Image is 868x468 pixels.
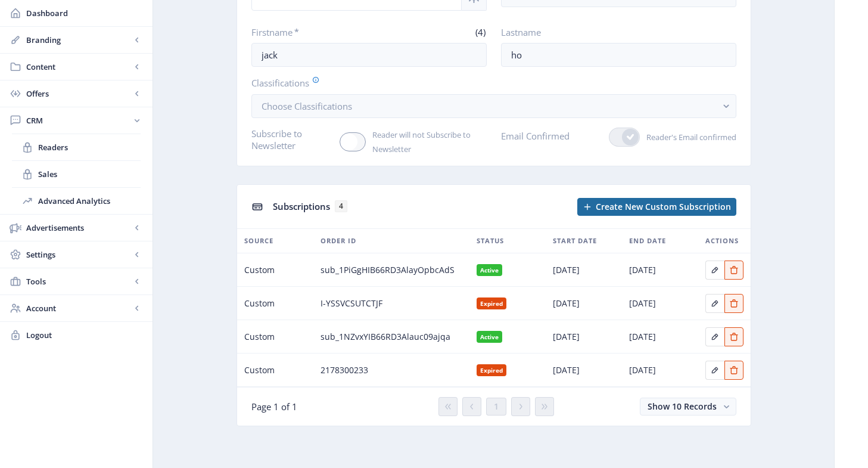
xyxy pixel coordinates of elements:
[251,43,487,67] input: Enter reader’s firstname
[38,195,141,207] span: Advanced Analytics
[648,401,717,412] span: Show 10 Records
[26,302,131,314] span: Account
[477,234,504,248] span: Status
[26,88,131,100] span: Offers
[553,363,580,377] span: [DATE]
[705,330,724,341] a: Edit page
[553,296,580,311] span: [DATE]
[629,234,666,248] span: End Date
[640,130,736,144] span: Reader's Email confirmed
[477,297,507,309] nb-badge: Expired
[501,128,570,144] label: Email Confirmed
[629,363,656,377] span: [DATE]
[244,234,273,248] span: Source
[321,296,382,311] span: I-YSSVCSUTCTJF
[553,330,580,344] span: [DATE]
[26,61,131,73] span: Content
[705,234,739,248] span: Actions
[629,296,656,311] span: [DATE]
[705,263,724,274] a: Edit page
[26,249,131,261] span: Settings
[366,128,487,156] span: Reader will not Subscribe to Newsletter
[477,331,503,343] nb-badge: Active
[244,363,275,377] span: Custom
[705,296,724,308] a: Edit page
[474,26,487,38] span: (4)
[477,364,507,376] nb-badge: Expired
[724,296,743,308] a: Edit page
[26,34,131,46] span: Branding
[244,296,275,311] span: Custom
[12,134,141,160] a: Readers
[501,43,736,67] input: Enter reader’s lastname
[640,398,736,416] button: Show 10 Records
[26,275,131,287] span: Tools
[273,200,330,212] span: Subscriptions
[26,329,143,341] span: Logout
[251,26,365,38] label: Firstname
[724,363,743,374] a: Edit page
[321,234,356,248] span: Order ID
[570,198,736,216] a: New page
[596,202,731,212] span: Create New Custom Subscription
[237,184,751,426] app-collection-view: Subscriptions
[335,200,347,212] span: 4
[251,94,736,118] button: Choose Classifications
[705,363,724,374] a: Edit page
[26,114,131,126] span: CRM
[262,100,352,112] span: Choose Classifications
[724,330,743,341] a: Edit page
[244,263,275,277] span: Custom
[244,330,275,344] span: Custom
[629,330,656,344] span: [DATE]
[251,401,297,413] span: Page 1 of 1
[12,161,141,187] a: Sales
[38,141,141,153] span: Readers
[321,363,368,377] span: 2178300233
[26,7,143,19] span: Dashboard
[724,263,743,274] a: Edit page
[477,264,503,276] nb-badge: Active
[12,188,141,214] a: Advanced Analytics
[553,263,580,277] span: [DATE]
[577,198,736,216] button: Create New Custom Subscription
[486,398,506,416] button: 1
[321,263,455,277] span: sub_1PiGgHIB66RD3AlayOpbcAdS
[26,222,131,234] span: Advertisements
[251,76,727,89] label: Classifications
[553,234,597,248] span: Start Date
[38,168,141,180] span: Sales
[251,128,331,151] label: Subscribe to Newsletter
[629,263,656,277] span: [DATE]
[321,330,450,344] span: sub_1NZvxYIB66RD3Alauc09ajqa
[494,402,499,411] span: 1
[501,26,727,38] label: Lastname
